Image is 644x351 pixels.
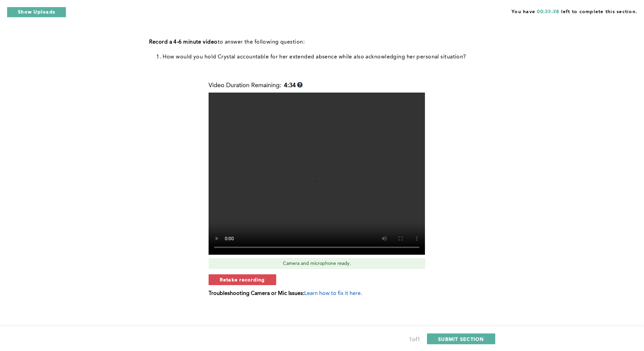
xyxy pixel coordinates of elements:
div: Video Duration Remaining: [209,82,303,89]
b: Troubleshooting Camera or Mic Issues: [209,291,304,296]
div: 1 of 1 [409,335,420,345]
span: SUBMIT SECTION [438,336,484,342]
button: SUBMIT SECTION [427,333,495,344]
span: to answer the following question: [218,40,305,45]
div: Camera and microphone ready. [209,258,425,269]
button: Show Uploads [7,7,66,18]
span: Retake recording [220,276,265,283]
button: Retake recording [209,274,276,285]
span: You have left to complete this section. [511,7,637,15]
span: How would you hold Crystal accountable for her extended absence while also acknowledging her pers... [163,54,466,60]
span: 00:22:28 [537,9,559,14]
b: 4:34 [284,82,296,89]
strong: Record a 4-6 minute video [149,40,218,45]
span: Learn how to fix it here. [304,291,362,296]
